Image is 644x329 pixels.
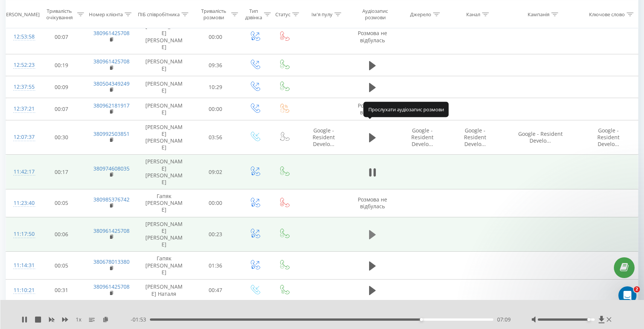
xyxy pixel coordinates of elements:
td: 00:31 [37,279,86,301]
div: 11:42:17 [14,164,29,179]
td: [PERSON_NAME] [PERSON_NAME] [137,120,191,155]
div: Статус [275,11,290,17]
div: Джерело [410,11,431,17]
div: 12:37:55 [14,80,29,94]
div: Аудіозапис розмови [356,8,394,21]
a: 380962181917 [93,102,130,109]
span: 1 x [76,316,81,323]
td: 00:05 [37,189,86,217]
td: 10:29 [191,76,240,98]
span: 07:09 [497,316,511,323]
div: 11:23:40 [14,196,29,211]
td: 03:56 [191,120,240,155]
td: [PERSON_NAME] [137,54,191,76]
div: 11:17:50 [14,227,29,241]
td: 00:47 [191,279,240,301]
span: Google - Resident Develo... [313,127,335,148]
td: [PERSON_NAME] [PERSON_NAME] [137,217,191,252]
td: 01:36 [191,252,240,280]
a: 380961425708 [93,29,130,37]
a: 380992503851 [93,130,130,137]
td: 00:30 [37,120,86,155]
a: 380974608035 [93,165,130,172]
div: Ім'я пулу [311,11,333,17]
td: 00:07 [37,98,86,120]
span: Google - Resident Develo... [597,127,620,148]
div: Канал [466,11,480,17]
div: 12:37:21 [14,101,29,116]
span: Розмова не відбулась [358,29,387,43]
a: 380678013380 [93,258,130,265]
td: 00:00 [191,189,240,217]
a: 380961425708 [93,227,130,234]
div: Номер клієнта [89,11,123,17]
div: 11:14:31 [14,258,29,273]
div: Accessibility label [420,318,423,321]
td: [PERSON_NAME] [PERSON_NAME] [137,155,191,189]
a: 380961425708 [93,283,130,290]
div: 12:07:37 [14,130,29,145]
a: 380985376742 [93,196,130,203]
td: [PERSON_NAME] [137,76,191,98]
td: 00:06 [37,217,86,252]
a: 380504349249 [93,80,130,87]
td: [PERSON_NAME] Наталя [137,279,191,301]
span: - 01:53 [131,316,150,323]
div: 12:52:23 [14,58,29,72]
td: 00:00 [191,20,240,54]
div: Ключове слово [589,11,625,17]
span: Розмова не відбулась [358,102,387,116]
div: Тип дзвінка [245,8,262,21]
a: 380961425708 [93,58,130,65]
span: Google - Resident Develo... [464,127,486,148]
td: 00:09 [37,76,86,98]
td: 00:23 [191,217,240,252]
td: 09:36 [191,54,240,76]
div: 11:10:21 [14,283,29,298]
td: [PERSON_NAME] [PERSON_NAME] [137,20,191,54]
div: ПІБ співробітника [138,11,180,17]
td: 00:05 [37,252,86,280]
td: 00:17 [37,155,86,189]
div: Тривалість очікування [44,8,75,21]
div: Тривалість розмови [198,8,230,21]
div: Кампанія [528,11,549,17]
td: [PERSON_NAME] [137,98,191,120]
span: 2 [634,286,640,292]
div: [PERSON_NAME] [2,11,40,17]
td: 00:19 [37,54,86,76]
span: Google - Resident Develo... [411,127,433,148]
td: 09:02 [191,155,240,189]
span: Google - Resident Develo... [518,130,563,144]
td: Гапяк [PERSON_NAME] [137,189,191,217]
iframe: Intercom live chat [618,286,636,304]
div: Прослухати аудіозапис розмови [363,102,449,117]
td: 00:00 [191,98,240,120]
span: Розмова не відбулась [358,196,387,210]
td: Гапяк [PERSON_NAME] [137,252,191,280]
td: 00:07 [37,20,86,54]
div: Accessibility label [588,318,591,321]
div: 12:53:58 [14,29,29,44]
